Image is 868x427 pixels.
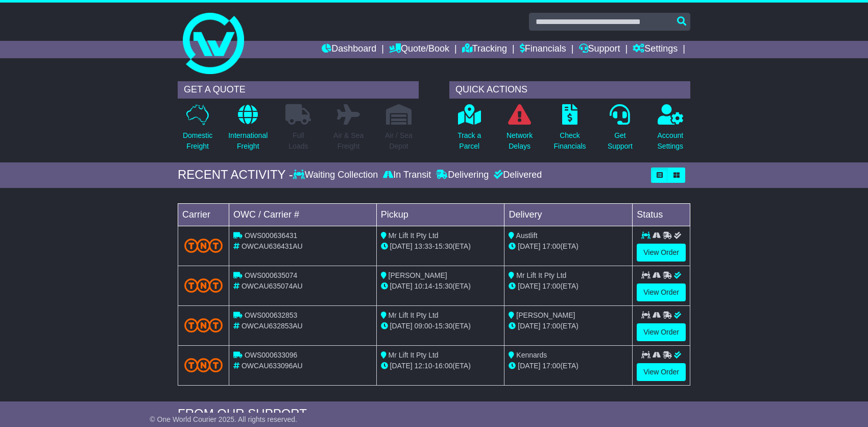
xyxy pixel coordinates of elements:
a: View Order [637,244,686,262]
div: - (ETA) [381,241,500,252]
span: 12:10 [415,362,432,370]
span: [PERSON_NAME] [516,311,575,319]
a: DomesticFreight [182,104,213,157]
p: Domestic Freight [183,130,212,152]
div: In Transit [380,170,433,181]
span: OWCAU632853AU [242,322,303,330]
div: Delivered [491,170,542,181]
span: OWS000633096 [245,351,298,359]
div: (ETA) [509,281,628,292]
span: 10:14 [415,282,432,290]
p: Full Loads [285,130,311,152]
div: - (ETA) [381,361,500,371]
span: [DATE] [390,242,413,250]
td: Delivery [504,203,633,226]
span: 17:00 [542,282,560,290]
span: 15:30 [435,242,452,250]
a: GetSupport [607,104,633,157]
div: FROM OUR SUPPORT [178,407,690,421]
span: [DATE] [518,242,540,250]
a: View Order [637,363,686,381]
div: QUICK ACTIONS [449,81,690,99]
div: - (ETA) [381,281,500,292]
a: Dashboard [322,41,376,58]
a: Financials [520,41,566,58]
td: OWC / Carrier # [229,203,377,226]
img: TNT_Domestic.png [184,239,223,252]
td: Pickup [376,203,504,226]
span: OWS000636431 [245,231,298,240]
div: Delivering [433,170,491,181]
p: International Freight [228,130,268,152]
span: Kennards [516,351,547,359]
span: 09:00 [415,322,432,330]
a: CheckFinancials [553,104,587,157]
img: TNT_Domestic.png [184,278,223,292]
span: [DATE] [390,282,413,290]
p: Network Delays [507,130,533,152]
span: [DATE] [390,362,413,370]
div: (ETA) [509,321,628,331]
span: 17:00 [542,322,560,330]
span: Mr Lift It Pty Ltd [516,271,566,279]
span: OWS000635074 [245,271,298,279]
span: OWS000632853 [245,311,298,319]
a: Tracking [462,41,507,58]
div: Waiting Collection [293,170,380,181]
span: 17:00 [542,242,560,250]
span: 13:33 [415,242,432,250]
span: OWCAU633096AU [242,362,303,370]
img: TNT_Domestic.png [184,318,223,332]
a: Quote/Book [389,41,449,58]
span: [DATE] [518,322,540,330]
p: Account Settings [658,130,684,152]
span: Mr Lift It Pty Ltd [389,231,439,240]
td: Carrier [178,203,229,226]
a: Support [579,41,620,58]
span: 15:30 [435,322,452,330]
a: Track aParcel [457,104,481,157]
p: Check Financials [554,130,586,152]
span: OWCAU636431AU [242,242,303,250]
span: Austlift [516,231,538,240]
div: (ETA) [509,361,628,371]
div: GET A QUOTE [178,81,419,99]
span: [DATE] [390,322,413,330]
p: Air & Sea Freight [333,130,364,152]
span: Mr Lift It Pty Ltd [389,351,439,359]
span: © One World Courier 2025. All rights reserved. [150,415,297,423]
span: 17:00 [542,362,560,370]
div: RECENT ACTIVITY - [178,168,293,182]
img: TNT_Domestic.png [184,358,223,372]
span: [PERSON_NAME] [389,271,447,279]
a: View Order [637,283,686,301]
span: [DATE] [518,282,540,290]
span: [DATE] [518,362,540,370]
a: View Order [637,323,686,341]
p: Track a Parcel [457,130,481,152]
p: Air / Sea Depot [385,130,413,152]
div: (ETA) [509,241,628,252]
span: OWCAU635074AU [242,282,303,290]
a: NetworkDelays [506,104,533,157]
div: - (ETA) [381,321,500,331]
a: Settings [633,41,678,58]
span: 15:30 [435,282,452,290]
span: Mr Lift It Pty Ltd [389,311,439,319]
p: Get Support [608,130,633,152]
span: 16:00 [435,362,452,370]
a: AccountSettings [657,104,684,157]
td: Status [633,203,690,226]
a: InternationalFreight [228,104,268,157]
